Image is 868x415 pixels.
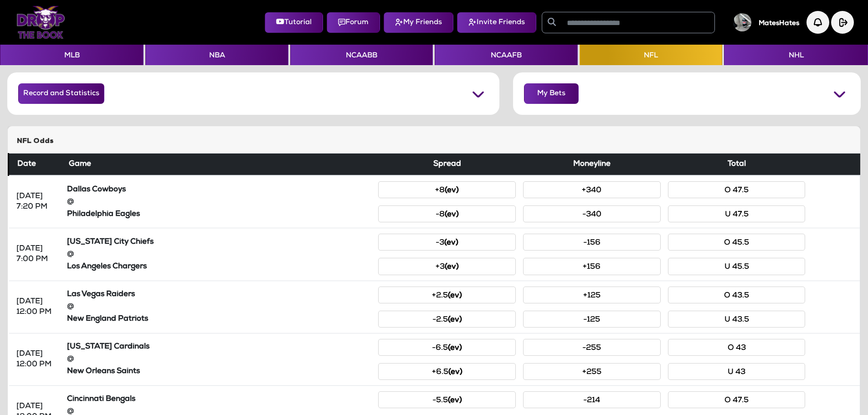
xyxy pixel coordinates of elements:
small: (ev) [445,211,459,219]
button: O 43.5 [668,287,806,303]
th: Date [9,154,63,176]
small: (ev) [445,263,459,271]
button: U 43 [668,363,806,380]
strong: Las Vegas Raiders [67,291,135,298]
strong: New England Patriots [67,315,148,323]
button: O 47.5 [668,181,806,198]
button: My Bets [524,83,579,104]
strong: New Orleans Saints [67,368,140,375]
button: -3(ev) [378,234,516,251]
button: -8(ev) [378,205,516,222]
button: My Friends [384,12,453,33]
button: -156 [523,234,661,251]
button: U 45.5 [668,258,806,275]
small: (ev) [448,292,462,300]
button: NCAABB [290,45,433,65]
h5: MatesHates [759,20,799,28]
button: O 47.5 [668,391,806,408]
button: -125 [523,311,661,328]
strong: [US_STATE] City Chiefs [67,238,154,246]
button: Record and Statistics [18,83,104,104]
small: (ev) [445,187,459,195]
div: @ [67,302,371,312]
strong: Cincinnati Bengals [67,395,135,403]
button: NHL [724,45,868,65]
button: -6.5(ev) [378,339,516,356]
img: User [733,13,751,31]
strong: [US_STATE] Cardinals [67,343,149,351]
button: -5.5(ev) [378,391,516,408]
small: (ev) [448,316,462,324]
button: +6.5(ev) [378,363,516,380]
button: O 45.5 [668,234,806,251]
button: NBA [145,45,288,65]
th: Total [664,154,809,176]
button: +3(ev) [378,258,516,275]
button: Forum [327,12,380,33]
div: [DATE] 12:00 PM [16,297,56,318]
th: Game [63,154,375,176]
img: Notification [806,11,829,34]
small: (ev) [448,397,462,405]
button: NCAAFB [435,45,577,65]
div: @ [67,249,371,260]
small: (ev) [444,239,458,247]
button: -340 [523,205,661,222]
button: U 47.5 [668,205,806,222]
button: O 43 [668,339,806,356]
div: [DATE] 12:00 PM [16,349,56,370]
small: (ev) [448,369,462,376]
button: NFL [580,45,722,65]
button: U 43.5 [668,311,806,328]
div: @ [67,197,371,207]
th: Moneyline [519,154,664,176]
button: +340 [523,181,661,198]
div: [DATE] 7:20 PM [16,191,56,212]
button: +2.5(ev) [378,287,516,303]
h5: NFL Odds [17,137,851,146]
strong: Dallas Cowboys [67,186,126,194]
button: -214 [523,391,661,408]
div: @ [67,354,371,364]
strong: Philadelphia Eagles [67,210,140,218]
strong: Los Angeles Chargers [67,263,147,271]
small: (ev) [448,344,462,352]
img: Logo [16,6,65,39]
button: +255 [523,363,661,380]
button: Invite Friends [457,12,536,33]
div: [DATE] 7:00 PM [16,244,56,265]
button: -255 [523,339,661,356]
button: +156 [523,258,661,275]
button: -2.5(ev) [378,311,516,328]
th: Spread [375,154,519,176]
button: +8(ev) [378,181,516,198]
button: +125 [523,287,661,303]
button: Tutorial [265,12,323,33]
